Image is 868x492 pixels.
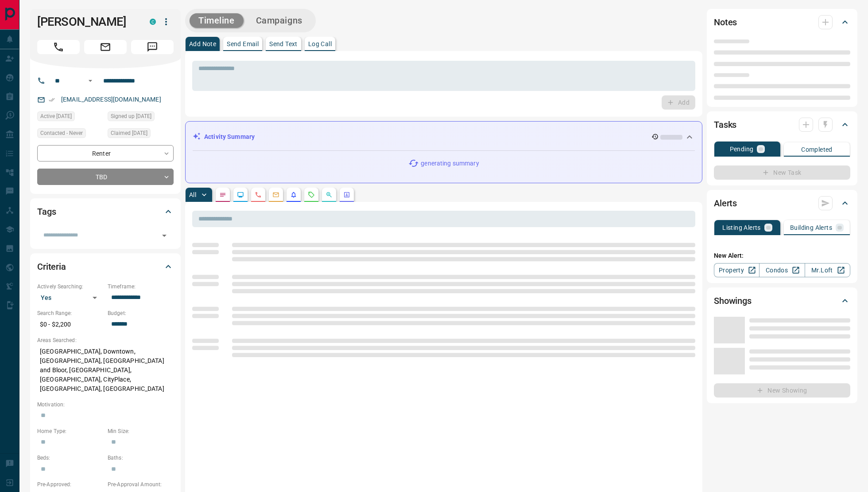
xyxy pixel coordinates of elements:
[108,309,174,317] p: Budget:
[37,291,103,305] div: Yes
[237,191,244,198] svg: Lead Browsing Activity
[37,283,103,291] p: Actively Searching:
[150,19,156,25] div: condos.ca
[37,309,103,317] p: Search Range:
[714,196,737,210] h2: Alerts
[108,454,174,462] p: Baths:
[37,427,103,435] p: Home Type:
[308,41,332,47] p: Log Call
[37,15,136,29] h1: [PERSON_NAME]
[714,263,759,277] a: Property
[247,13,311,28] button: Campaigns
[290,191,297,198] svg: Listing Alerts
[759,263,805,277] a: Condos
[204,132,255,142] p: Activity Summary
[189,41,216,47] p: Add Note
[49,97,55,103] svg: Email Verified
[40,112,72,121] span: Active [DATE]
[108,128,174,141] div: Tue Nov 26 2024
[37,256,174,277] div: Criteria
[111,112,151,121] span: Signed up [DATE]
[227,41,259,47] p: Send Email
[37,205,56,219] h2: Tags
[111,129,147,138] span: Claimed [DATE]
[343,191,350,198] svg: Agent Actions
[84,40,127,54] span: Email
[714,294,752,308] h2: Showings
[158,229,170,242] button: Open
[722,224,761,231] p: Listing Alerts
[801,146,833,153] p: Completed
[272,191,279,198] svg: Emails
[714,15,737,29] h2: Notes
[37,480,103,488] p: Pre-Approved:
[325,191,333,198] svg: Opportunities
[190,13,244,28] button: Timeline
[37,401,174,409] p: Motivation:
[37,454,103,462] p: Beds:
[37,317,103,332] p: $0 - $2,200
[714,118,736,132] h2: Tasks
[714,12,850,33] div: Notes
[108,427,174,435] p: Min Size:
[37,169,174,185] div: TBD
[108,283,174,291] p: Timeframe:
[37,336,174,344] p: Areas Searched:
[790,224,832,231] p: Building Alerts
[421,159,479,168] p: generating summary
[37,344,174,396] p: [GEOGRAPHIC_DATA], Downtown, [GEOGRAPHIC_DATA], [GEOGRAPHIC_DATA] and Bloor, [GEOGRAPHIC_DATA], [...
[37,145,174,161] div: Renter
[714,114,850,135] div: Tasks
[108,480,174,488] p: Pre-Approval Amount:
[255,191,262,198] svg: Calls
[37,40,80,54] span: Call
[61,96,161,103] a: [EMAIL_ADDRESS][DOMAIN_NAME]
[308,191,315,198] svg: Requests
[40,129,83,138] span: Contacted - Never
[219,191,226,198] svg: Notes
[805,263,850,277] a: Mr.Loft
[269,41,298,47] p: Send Text
[714,290,850,311] div: Showings
[189,192,196,198] p: All
[714,193,850,214] div: Alerts
[193,129,695,145] div: Activity Summary
[37,111,103,124] div: Wed Oct 01 2025
[37,260,66,274] h2: Criteria
[37,201,174,222] div: Tags
[108,111,174,124] div: Mon Nov 25 2024
[730,146,754,152] p: Pending
[85,75,96,86] button: Open
[131,40,174,54] span: Message
[714,251,850,260] p: New Alert:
